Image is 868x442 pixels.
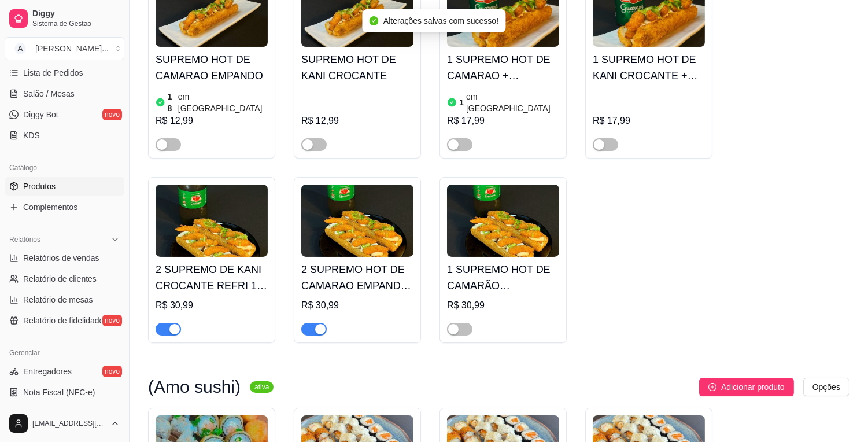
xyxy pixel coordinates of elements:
[370,16,379,25] span: check-circle
[5,249,124,267] a: Relatórios de vendas
[301,185,413,257] img: product-image
[23,88,75,100] span: Salão / Mesas
[156,299,268,312] div: R$ 30,99
[5,383,124,402] a: Nota Fiscal (NFC-e)
[5,177,124,196] a: Produtos
[447,185,559,257] img: product-image
[5,105,124,124] a: Diggy Botnovo
[708,383,716,391] span: plus-circle
[32,9,120,19] span: Diggy
[5,159,124,177] div: Catálogo
[178,91,268,114] article: em [GEOGRAPHIC_DATA]
[156,261,268,294] h4: 2 SUPREMO DE KANI CROCANTE REFRI 1 LITROS
[23,130,40,141] span: KDS
[23,315,104,326] span: Relatório de fidelidade
[156,185,268,257] img: product-image
[5,404,124,422] a: Controle de caixa
[447,114,559,128] div: R$ 17,99
[301,51,413,84] h4: SUPREMO HOT DE KANI CROCANTE
[23,386,95,398] span: Nota Fiscal (NFC-e)
[32,19,120,28] span: Sistema de Gestão
[5,198,124,216] a: Complementos
[156,114,268,128] div: R$ 12,99
[301,299,413,312] div: R$ 30,99
[23,294,93,305] span: Relatório de mesas
[23,366,72,377] span: Entregadores
[5,37,124,60] button: Select a team
[32,419,106,428] span: [EMAIL_ADDRESS][DOMAIN_NAME]
[5,84,124,103] a: Salão / Mesas
[593,51,705,84] h4: 1 SUPREMO HOT DE KANI CROCANTE + REFRIGERANTE GUARANA LATA DE 350ML
[14,43,26,54] span: A
[5,270,124,288] a: Relatório de clientes
[35,43,109,54] div: [PERSON_NAME] ...
[466,91,559,114] article: em [GEOGRAPHIC_DATA]
[699,378,794,396] button: Adicionar produto
[459,97,464,108] article: 1
[23,273,97,285] span: Relatório de clientes
[5,126,124,145] a: KDS
[5,64,124,82] a: Lista de Pedidos
[23,67,83,79] span: Lista de Pedidos
[593,114,705,128] div: R$ 17,99
[23,181,56,192] span: Produtos
[23,201,77,213] span: Complementos
[301,114,413,128] div: R$ 12,99
[301,261,413,294] h4: 2 SUPREMO HOT DE CAMARAO EMPANDO 1 REFRI 1 LITROS
[447,51,559,84] h4: 1 SUPREMO HOT DE CAMARAO + REFRIGERANTE GUARANA LATA DE 350ML
[447,299,559,312] div: R$ 30,99
[23,109,58,120] span: Diggy Bot
[148,380,241,394] h3: (Amo sushi)
[383,16,498,25] span: Alterações salvas com sucesso!
[5,290,124,309] a: Relatório de mesas
[5,362,124,381] a: Entregadoresnovo
[156,51,268,84] h4: SUPREMO HOT DE CAMARAO EMPANDO
[5,344,124,362] div: Gerenciar
[9,235,40,244] span: Relatórios
[721,381,785,393] span: Adicionar produto
[23,252,99,264] span: Relatórios de vendas
[250,381,274,393] sup: ativa
[447,261,559,294] h4: 1 SUPREMO HOT DE CAMARÃO EMPANADO + 1 SUPREMO HOT DE KANI CROCANTE + 1 REFRIGERANTE GUARANA DE 1 ...
[803,378,849,396] button: Opções
[5,410,124,437] button: [EMAIL_ADDRESS][DOMAIN_NAME]
[168,91,176,114] article: 18
[5,5,124,32] a: DiggySistema de Gestão
[812,381,840,393] span: Opções
[5,311,124,330] a: Relatório de fidelidadenovo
